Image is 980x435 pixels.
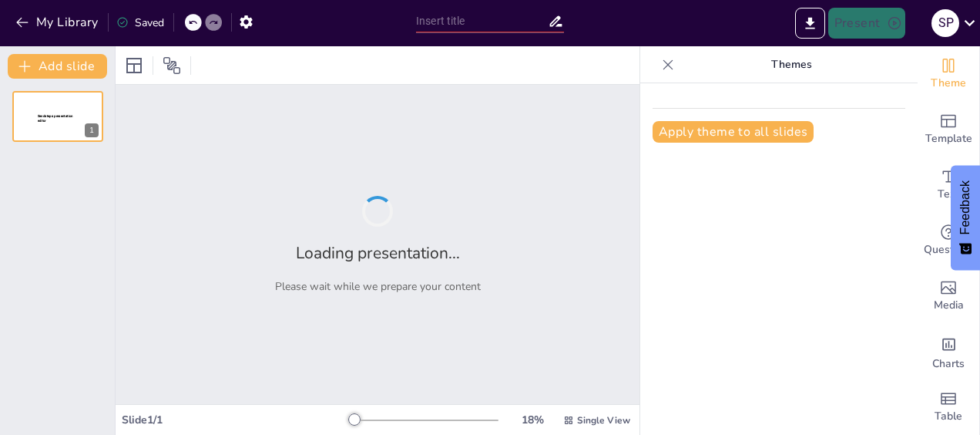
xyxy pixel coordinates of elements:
button: Add slide [8,54,107,79]
p: Themes [680,46,902,83]
span: Theme [931,75,966,92]
span: Feedback [958,180,972,234]
div: Sendsteps presentation editor1 [12,91,103,142]
button: s p [931,8,959,39]
input: Insert title [416,10,548,32]
div: Add charts and graphs [918,324,979,379]
div: Add images, graphics, shapes or video [918,268,979,324]
span: Questions [924,241,974,258]
div: Change the overall theme [918,46,979,102]
div: Get real-time input from your audience [918,213,979,268]
h2: Loading presentation... [296,242,460,264]
p: Please wait while we prepare your content [275,279,481,294]
div: Layout [122,53,146,78]
div: Add a table [918,379,979,435]
button: Feedback - Show survey [951,165,980,270]
span: Position [163,56,181,75]
div: Add ready made slides [918,102,979,157]
button: My Library [12,10,105,35]
div: 18 % [514,413,551,427]
div: Add text boxes [918,157,979,213]
button: Apply theme to all slides [653,121,814,143]
span: Template [925,130,972,147]
button: Present [828,8,905,39]
span: Sendsteps presentation editor [38,114,73,123]
span: Table [935,408,962,425]
span: Single View [577,414,630,427]
div: 1 [85,123,99,137]
span: Text [938,186,959,203]
div: Slide 1 / 1 [122,413,351,427]
div: Saved [116,15,164,30]
div: s p [931,9,959,37]
button: Export to PowerPoint [795,8,825,39]
span: Media [934,297,964,314]
span: Charts [932,356,965,373]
